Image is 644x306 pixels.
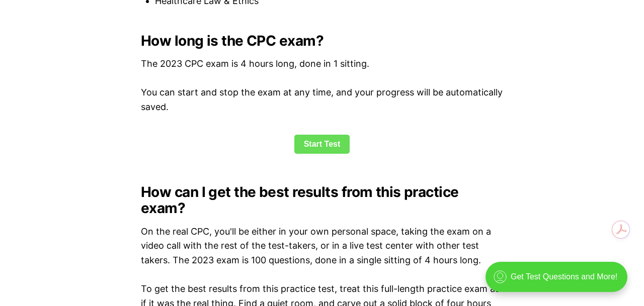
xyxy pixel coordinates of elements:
h2: How long is the CPC exam? [141,33,503,49]
p: On the real CPC, you'll be either in your own personal space, taking the exam on a video call wit... [141,225,503,268]
p: You can start and stop the exam at any time, and your progress will be automatically saved. [141,85,503,115]
iframe: portal-trigger [477,257,644,306]
a: Start Test [294,135,350,154]
p: The 2023 CPC exam is 4 hours long, done in 1 sitting. [141,57,503,71]
h2: How can I get the best results from this practice exam? [141,184,503,216]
